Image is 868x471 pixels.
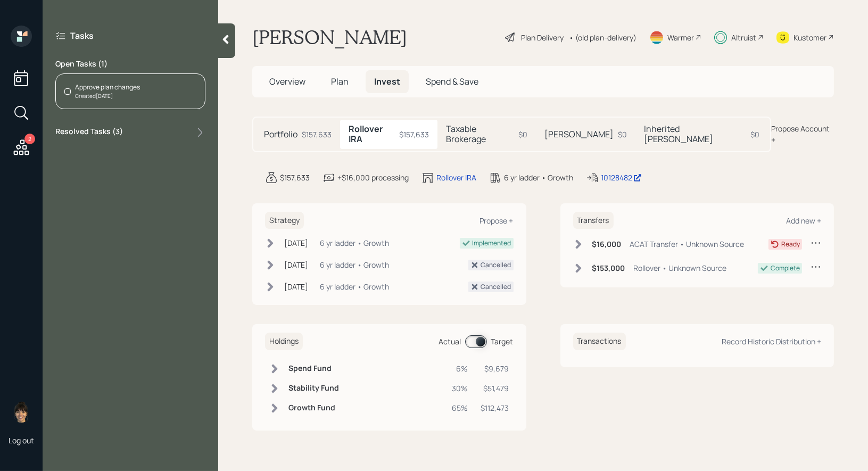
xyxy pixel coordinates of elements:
[750,129,759,140] div: $0
[11,401,32,423] img: treva-nostdahl-headshot.png
[374,76,400,87] span: Invest
[320,237,389,249] div: 6 yr ladder • Growth
[320,259,389,270] div: 6 yr ladder • Growth
[601,172,642,183] div: 10128482
[280,172,310,183] div: $157,633
[284,281,308,292] div: [DATE]
[481,282,511,292] div: Cancelled
[55,126,123,139] label: Resolved Tasks ( 3 )
[302,129,332,140] div: $157,633
[618,129,627,140] div: $0
[722,336,821,346] div: Record Historic Distribution +
[331,76,349,87] span: Plan
[481,383,509,394] div: $51,479
[793,32,826,43] div: Kustomer
[786,216,821,226] div: Add new +
[630,238,745,250] div: ACAT Transfer • Unknown Source
[288,384,339,393] h6: Stability Fund
[288,403,339,412] h6: Growth Fund
[349,124,395,144] h5: Rollover IRA
[337,172,409,183] div: +$16,000 processing
[70,30,94,42] label: Tasks
[545,129,614,139] h5: [PERSON_NAME]
[504,172,573,183] div: 6 yr ladder • Growth
[771,263,800,273] div: Complete
[521,32,564,43] div: Plan Delivery
[573,212,614,229] h6: Transfers
[481,363,509,374] div: $9,679
[592,264,625,273] h6: $153,000
[399,129,429,140] div: $157,633
[634,262,727,274] div: Rollover • Unknown Source
[265,212,304,229] h6: Strategy
[9,435,34,445] div: Log out
[24,134,35,144] div: 2
[452,383,468,394] div: 30%
[781,239,800,249] div: Ready
[731,32,756,43] div: Altruist
[75,82,140,92] div: Approve plan changes
[480,216,514,226] div: Propose +
[519,129,528,140] div: $0
[284,237,308,249] div: [DATE]
[55,59,205,69] label: Open Tasks ( 1 )
[569,32,636,43] div: • (old plan-delivery)
[436,172,476,183] div: Rollover IRA
[320,281,389,292] div: 6 yr ladder • Growth
[481,260,511,270] div: Cancelled
[452,363,468,374] div: 6%
[264,129,297,139] h5: Portfolio
[473,238,511,248] div: Implemented
[284,259,308,270] div: [DATE]
[439,336,461,347] div: Actual
[771,123,834,145] div: Propose Account +
[426,76,478,87] span: Spend & Save
[452,402,468,414] div: 65%
[573,333,626,350] h6: Transactions
[446,124,515,144] h5: Taxable Brokerage
[265,333,303,350] h6: Holdings
[667,32,694,43] div: Warmer
[592,240,622,249] h6: $16,000
[75,92,140,100] div: Created [DATE]
[491,336,514,347] div: Target
[269,76,305,87] span: Overview
[252,26,407,49] h1: [PERSON_NAME]
[481,402,509,414] div: $112,473
[644,124,746,144] h5: Inherited [PERSON_NAME]
[288,364,339,373] h6: Spend Fund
